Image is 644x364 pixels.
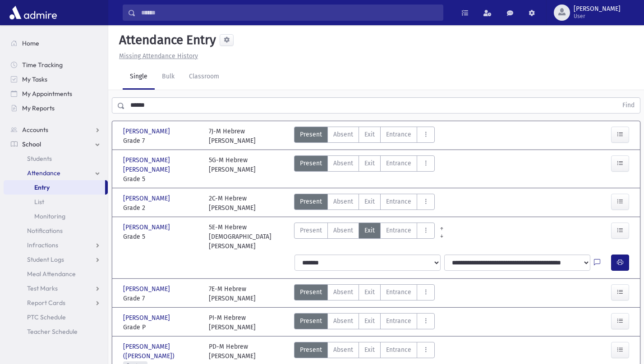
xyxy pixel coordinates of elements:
[22,126,48,134] span: Accounts
[364,197,375,206] span: Exit
[294,223,435,251] div: AttTypes
[4,72,108,86] a: My Tasks
[300,226,322,235] span: Present
[4,238,108,252] a: Infractions
[123,64,155,90] a: Single
[34,183,50,191] span: Entry
[386,130,411,139] span: Entrance
[4,267,108,281] a: Meal Attendance
[300,316,322,326] span: Present
[123,342,200,361] span: [PERSON_NAME] ([PERSON_NAME])
[22,90,72,98] span: My Appointments
[115,52,198,60] a: Missing Attendance History
[123,323,200,332] span: Grade P
[364,130,375,139] span: Exit
[4,252,108,267] a: Student Logs
[333,226,353,235] span: Absent
[4,296,108,310] a: Report Cards
[386,316,411,326] span: Entrance
[300,345,322,355] span: Present
[294,313,435,332] div: AttTypes
[4,310,108,324] a: PTC Schedule
[4,195,108,209] a: List
[22,140,41,148] span: School
[27,241,58,249] span: Infractions
[123,136,200,146] span: Grade 7
[300,130,322,139] span: Present
[574,5,621,13] span: [PERSON_NAME]
[333,197,353,206] span: Absent
[333,159,353,168] span: Absent
[27,169,60,177] span: Attendance
[136,5,443,21] input: Search
[123,127,172,136] span: [PERSON_NAME]
[333,130,353,139] span: Absent
[294,194,435,213] div: AttTypes
[123,194,172,203] span: [PERSON_NAME]
[22,39,39,47] span: Home
[27,227,63,235] span: Notifications
[4,324,108,339] a: Teacher Schedule
[294,127,435,146] div: AttTypes
[4,166,108,180] a: Attendance
[209,127,256,146] div: 7J-M Hebrew [PERSON_NAME]
[333,316,353,326] span: Absent
[386,197,411,206] span: Entrance
[27,284,58,292] span: Test Marks
[209,313,256,332] div: PI-M Hebrew [PERSON_NAME]
[364,226,375,235] span: Exit
[182,64,226,90] a: Classroom
[4,36,108,50] a: Home
[294,155,435,184] div: AttTypes
[386,226,411,235] span: Entrance
[4,86,108,101] a: My Appointments
[300,197,322,206] span: Present
[123,203,200,213] span: Grade 2
[22,61,63,69] span: Time Tracking
[34,198,44,206] span: List
[7,4,59,22] img: AdmirePro
[4,223,108,238] a: Notifications
[123,232,200,241] span: Grade 5
[4,137,108,151] a: School
[123,313,172,323] span: [PERSON_NAME]
[209,194,256,213] div: 2C-M Hebrew [PERSON_NAME]
[386,159,411,168] span: Entrance
[4,58,108,72] a: Time Tracking
[364,159,375,168] span: Exit
[155,64,182,90] a: Bulk
[27,328,78,336] span: Teacher Schedule
[34,212,65,220] span: Monitoring
[22,75,47,83] span: My Tasks
[209,155,256,184] div: 5G-M Hebrew [PERSON_NAME]
[123,223,172,232] span: [PERSON_NAME]
[300,159,322,168] span: Present
[364,287,375,297] span: Exit
[27,313,66,321] span: PTC Schedule
[4,180,105,195] a: Entry
[27,270,76,278] span: Meal Attendance
[123,294,200,303] span: Grade 7
[209,223,285,251] div: 5E-M Hebrew [DEMOGRAPHIC_DATA][PERSON_NAME]
[123,174,200,184] span: Grade 5
[27,255,64,264] span: Student Logs
[294,284,435,303] div: AttTypes
[386,287,411,297] span: Entrance
[4,281,108,296] a: Test Marks
[209,284,256,303] div: 7E-M Hebrew [PERSON_NAME]
[4,101,108,115] a: My Reports
[22,104,55,112] span: My Reports
[123,155,200,174] span: [PERSON_NAME] [PERSON_NAME]
[333,287,353,297] span: Absent
[574,13,621,20] span: User
[300,287,322,297] span: Present
[4,151,108,166] a: Students
[617,98,640,113] button: Find
[27,155,52,163] span: Students
[4,209,108,223] a: Monitoring
[115,32,216,48] h5: Attendance Entry
[4,123,108,137] a: Accounts
[364,316,375,326] span: Exit
[27,299,65,307] span: Report Cards
[123,284,172,294] span: [PERSON_NAME]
